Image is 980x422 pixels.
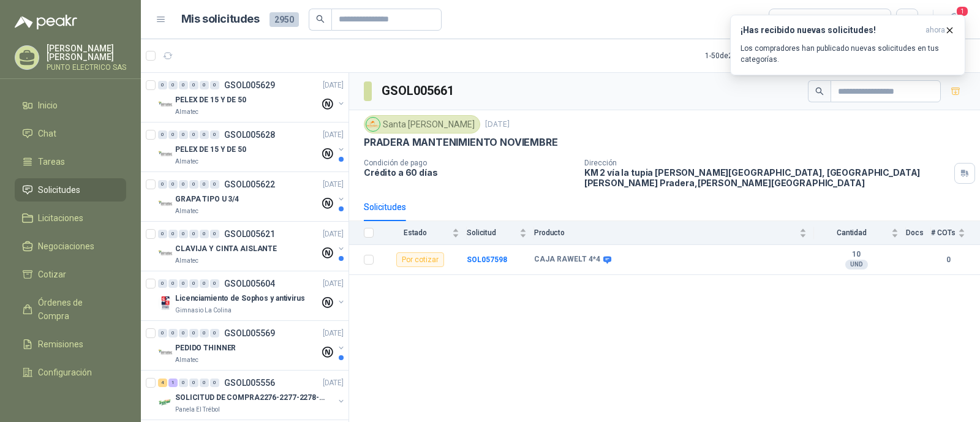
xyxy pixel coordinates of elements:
div: 0 [189,180,198,189]
p: PUNTO ELECTRICO SAS [47,64,126,71]
div: 0 [200,130,209,139]
p: [DATE] [323,80,344,91]
p: Los compradores han publicado nuevas solicitudes en tus categorías. [741,43,955,65]
div: 0 [158,130,167,139]
div: 0 [168,180,178,189]
div: 0 [179,329,188,337]
img: Company Logo [158,296,173,311]
p: Almatec [175,355,198,365]
img: Logo peakr [15,15,77,29]
div: 0 [210,180,219,189]
a: Manuales y ayuda [15,389,126,412]
p: PELEX DE 15 Y DE 50 [175,144,246,156]
p: GSOL005569 [224,329,275,337]
h1: Mis solicitudes [181,10,260,28]
div: 0 [168,130,178,139]
a: Solicitudes [15,178,126,202]
img: Company Logo [158,197,173,211]
b: CAJA RAWELT 4*4 [534,255,600,265]
img: Company Logo [158,147,173,162]
th: Solicitud [467,221,534,245]
div: 0 [189,379,198,387]
span: ahora [925,25,945,36]
div: 1 [168,379,178,387]
th: Cantidad [814,221,906,245]
div: 0 [179,230,188,238]
a: 0 0 0 0 0 0 GSOL005629[DATE] Company LogoPELEX DE 15 Y DE 50Almatec [158,78,346,117]
p: [DATE] [323,377,344,389]
div: Santa [PERSON_NAME] [364,115,480,134]
a: Chat [15,122,126,145]
span: Inicio [38,99,58,112]
p: SOLICITUD DE COMPRA2276-2277-2278-2284-2285- [175,392,328,404]
span: Producto [534,228,797,237]
div: 0 [210,230,219,238]
a: 0 0 0 0 0 0 GSOL005622[DATE] Company LogoGRAPA TIPO U 3/4Almatec [158,177,346,216]
p: GSOL005628 [224,130,275,139]
div: 0 [189,81,198,89]
p: GSOL005621 [224,230,275,238]
span: Estado [381,228,450,237]
span: search [316,15,325,23]
a: 4 1 0 0 0 0 GSOL005556[DATE] Company LogoSOLICITUD DE COMPRA2276-2277-2278-2284-2285-Panela El Tr... [158,375,346,415]
div: 0 [189,230,198,238]
div: 0 [179,180,188,189]
span: Cotizar [38,268,66,281]
img: Company Logo [158,345,173,360]
div: 0 [158,81,167,89]
img: Company Logo [158,246,173,261]
p: Condición de pago [364,159,575,167]
span: Solicitud [467,228,517,237]
p: Almatec [175,107,198,117]
a: Negociaciones [15,235,126,258]
a: 0 0 0 0 0 0 GSOL005569[DATE] Company LogoPEDIDO THINNERAlmatec [158,326,346,365]
div: 4 [158,379,167,387]
img: Company Logo [366,118,380,131]
div: Todas [777,13,802,26]
div: UND [845,260,868,269]
div: 0 [158,279,167,288]
span: Tareas [38,155,65,168]
div: 0 [189,130,198,139]
div: 0 [179,379,188,387]
div: 0 [200,81,209,89]
div: 0 [189,279,198,288]
span: Configuración [38,366,92,379]
th: # COTs [931,221,980,245]
p: Almatec [175,256,198,266]
p: Crédito a 60 días [364,167,575,178]
a: Remisiones [15,333,126,356]
span: Negociaciones [38,239,94,253]
span: search [815,87,824,96]
div: Por cotizar [396,252,444,267]
p: [DATE] [323,228,344,240]
div: 0 [168,230,178,238]
p: Almatec [175,157,198,167]
span: Chat [38,127,56,140]
p: Licenciamiento de Sophos y antivirus [175,293,305,304]
div: 0 [200,379,209,387]
p: [DATE] [323,328,344,339]
a: SOL057598 [467,255,507,264]
p: KM 2 vía la tupia [PERSON_NAME][GEOGRAPHIC_DATA], [GEOGRAPHIC_DATA][PERSON_NAME] Pradera , [PERSO... [584,167,949,188]
div: 0 [158,230,167,238]
a: Configuración [15,361,126,384]
p: CLAVIJA Y CINTA AISLANTE [175,243,277,255]
a: 0 0 0 0 0 0 GSOL005621[DATE] Company LogoCLAVIJA Y CINTA AISLANTEAlmatec [158,227,346,266]
a: Cotizar [15,263,126,286]
p: GSOL005622 [224,180,275,189]
p: Gimnasio La Colina [175,306,232,315]
div: 0 [168,81,178,89]
p: [DATE] [323,278,344,290]
a: 0 0 0 0 0 0 GSOL005628[DATE] Company LogoPELEX DE 15 Y DE 50Almatec [158,127,346,167]
div: Solicitudes [364,200,406,214]
div: 0 [189,329,198,337]
div: 0 [179,81,188,89]
p: GSOL005604 [224,279,275,288]
div: 0 [158,180,167,189]
b: 0 [931,254,965,266]
div: 0 [210,81,219,89]
button: 1 [943,9,965,31]
div: 0 [200,329,209,337]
